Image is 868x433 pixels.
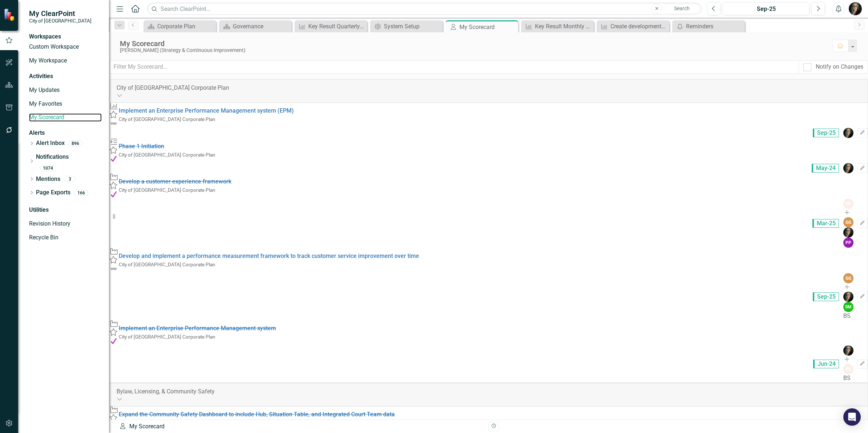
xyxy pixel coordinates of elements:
img: Natalie Kovach [843,345,853,356]
a: My Workspace [29,57,102,65]
div: Notify on Changes [816,63,863,71]
input: Filter My Scorecard... [109,60,799,74]
div: Key Result Monthly Status [535,22,592,31]
a: Develop and implement a performance measurement framework to track customer service improvement o... [119,252,419,259]
small: City of [GEOGRAPHIC_DATA] [29,18,92,24]
img: Natalie Kovach [843,292,853,302]
button: Sep-25 [723,2,810,15]
a: Revision History [29,220,102,228]
button: Search [664,4,700,14]
img: ClearPoint Strategy [4,8,16,21]
a: Corporate Plan [145,22,214,31]
a: Create development application prioritization criteria [599,22,668,31]
a: Expand the Community Safety Dashboard to include Hub, Situation Table, and Integrated Court Team ... [119,411,395,418]
a: Notifications [36,153,102,161]
span: Mar-25 [812,219,839,228]
a: Governance [221,22,290,31]
div: Utilities [29,206,102,214]
img: Natalie Kovach [843,128,853,138]
a: Mentions [36,175,60,183]
div: Workspaces [29,33,102,41]
div: Reminders [686,22,743,31]
img: Natalie Kovach [849,2,862,15]
div: Bylaw, Licensing, & Community Safety [117,388,860,396]
small: City of [GEOGRAPHIC_DATA] Corporate Plan [119,262,215,267]
div: 896 [68,140,82,146]
div: Governance [233,22,290,31]
div: Alerts [29,129,102,137]
span: Sep-25 [813,129,839,137]
a: Custom Workspace [29,43,102,51]
div: GG [843,273,853,283]
img: Natalie Kovach [843,163,853,173]
div: My Scorecard [119,422,483,431]
div: Create development application prioritization criteria [611,22,668,31]
div: 3 [64,176,76,182]
a: My Scorecard [29,113,102,122]
a: Implement an Enterprise Performance Management system [119,325,276,332]
small: City of [GEOGRAPHIC_DATA] Corporate Plan [119,152,215,158]
div: BS [843,312,853,320]
span: Sep-25 [813,292,839,301]
span: May-24 [812,164,839,173]
a: My Updates [29,86,102,94]
span: Jun-24 [813,360,839,368]
a: Alert Inbox [36,139,65,147]
small: City of [GEOGRAPHIC_DATA] Corporate Plan [119,187,215,193]
a: Key Result Monthly Status [523,22,592,31]
div: City of [GEOGRAPHIC_DATA] Corporate Plan [117,84,860,92]
div: BS [843,374,853,383]
div: PS [843,364,853,374]
div: Corporate Plan [157,22,214,31]
div: Key Result Quarterly Status [308,22,365,31]
div: My Scorecard [459,23,516,32]
span: My ClearPoint [29,9,92,18]
div: SM [843,302,853,312]
div: PP [843,238,853,248]
a: Recycle Bin [29,234,102,242]
a: Page Exports [36,189,70,197]
a: Key Result Quarterly Status [296,22,365,31]
a: Develop a customer experience framework [119,178,231,185]
div: PS [843,199,853,209]
a: Phase 1 Initiation [119,143,164,150]
div: System Setup [384,22,441,31]
a: My Favorites [29,100,102,108]
div: My Scorecard [120,40,825,48]
div: 166 [74,190,88,196]
img: Natalie Kovach [843,227,853,238]
span: Search [674,5,690,11]
div: 1074 [40,165,56,171]
a: Implement an Enterprise Performance Management system (EPM) [119,107,294,114]
div: GG [843,217,853,227]
div: Open Intercom Messenger [843,408,861,426]
div: [PERSON_NAME] (Strategy & Continuous Improvement) [120,48,825,53]
input: Search ClearPoint... [147,3,702,15]
div: Activities [29,72,102,81]
small: City of [GEOGRAPHIC_DATA] Corporate Plan [119,334,215,340]
a: System Setup [372,22,441,31]
small: City of [GEOGRAPHIC_DATA] Corporate Plan [119,116,215,122]
div: Sep-25 [725,5,807,13]
a: Reminders [674,22,743,31]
